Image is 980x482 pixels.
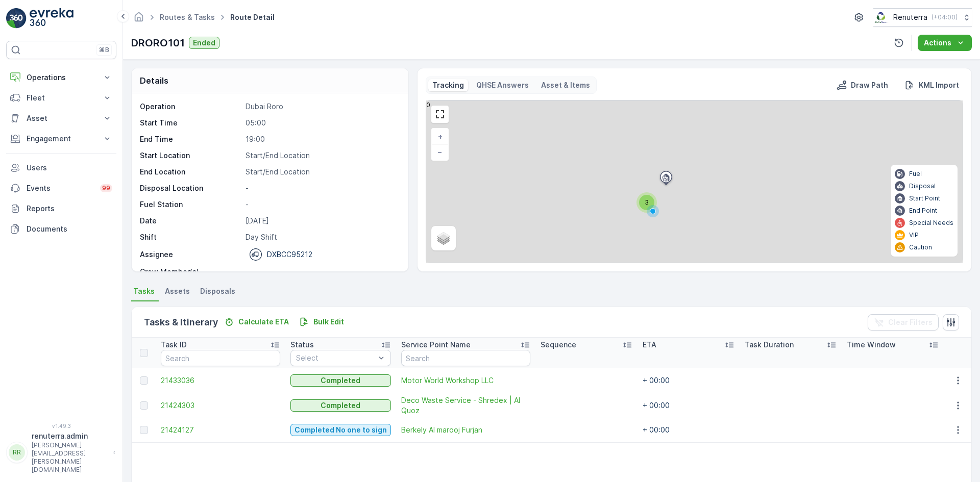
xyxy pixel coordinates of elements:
p: KML Import [919,80,959,90]
button: Engagement [6,129,116,149]
button: Calculate ETA [220,316,293,328]
span: Disposals [200,286,235,296]
a: Reports [6,198,116,219]
p: Reports [27,204,112,214]
p: Start Time [140,118,241,128]
p: Sequence [541,340,576,350]
p: Date [140,216,241,226]
p: 99 [102,184,110,192]
p: Renuterra [893,12,927,22]
a: Deco Waste Service - Shredex | Al Quoz [401,395,530,416]
div: 0 [426,100,963,263]
button: Ended [189,37,219,49]
p: Start/End Location [246,167,398,177]
p: Day Shift [246,232,398,242]
a: Motor World Workshop LLC [401,375,530,386]
p: Fleet [27,93,96,103]
p: Start Location [140,150,241,161]
p: ( +04:00 ) [932,13,958,21]
span: 21424303 [161,400,280,411]
a: 21424127 [161,425,280,435]
span: Assets [165,286,190,296]
p: End Point [909,207,937,215]
p: Clear Filters [888,317,933,327]
button: RRrenuterra.admin[PERSON_NAME][EMAIL_ADDRESS][PERSON_NAME][DOMAIN_NAME] [6,431,116,474]
span: Tasks [133,286,155,296]
button: Completed [290,374,391,387]
p: VIP [909,231,919,239]
p: Service Point Name [401,340,471,350]
button: Clear Filters [868,314,939,331]
p: Events [27,183,94,193]
p: End Location [140,167,241,177]
p: ETA [643,340,656,350]
p: Disposal Location [140,183,241,193]
p: Draw Path [851,80,888,90]
p: renuterra.admin [32,431,108,441]
span: Berkely Al marooj Furjan [401,425,530,435]
p: - [246,267,398,277]
span: − [437,147,443,156]
div: 3 [636,192,657,213]
p: Completed [321,375,360,386]
p: Users [27,163,112,173]
span: v 1.49.3 [6,423,116,429]
p: Bulk Edit [313,317,344,327]
p: Crew Member(s) [140,267,241,277]
input: Search [161,350,280,366]
td: + 00:00 [638,418,740,442]
button: Actions [918,35,972,51]
p: 19:00 [246,134,398,144]
button: Renuterra(+04:00) [873,8,972,27]
p: Calculate ETA [238,317,289,327]
td: + 00:00 [638,393,740,418]
img: logo [6,8,27,29]
p: QHSE Answers [476,80,529,90]
p: Engagement [27,134,96,144]
p: Status [290,340,314,350]
img: logo_light-DOdMpM7g.png [30,8,73,29]
p: Assignee [140,249,173,260]
p: DXBCC95212 [267,249,312,260]
div: Toggle Row Selected [140,426,148,434]
div: RR [9,444,25,461]
p: Fuel [909,170,922,178]
p: Start/End Location [246,150,398,161]
p: 05:00 [246,118,398,128]
p: Tracking [432,80,464,90]
input: Search [401,350,530,366]
p: Details [140,74,168,87]
a: Users [6,158,116,178]
p: Documents [27,224,112,234]
button: Completed [290,399,391,412]
p: Ended [193,38,215,48]
button: Asset [6,108,116,129]
p: Disposal [909,182,936,190]
a: Documents [6,219,116,239]
div: Toggle Row Selected [140,376,148,385]
button: Operations [6,67,116,88]
button: Fleet [6,88,116,108]
p: Task ID [161,340,187,350]
p: ⌘B [99,46,109,54]
p: End Time [140,134,241,144]
a: Zoom In [432,129,448,144]
p: Fuel Station [140,199,241,210]
p: Completed No one to sign [295,425,387,435]
div: Toggle Row Selected [140,401,148,410]
p: Completed [321,400,360,411]
span: 3 [645,198,649,206]
a: Layers [432,227,455,249]
p: Operations [27,72,96,83]
p: Select [296,353,375,363]
a: Zoom Out [432,144,448,160]
button: Completed No one to sign [290,424,391,436]
td: + 00:00 [638,368,740,393]
p: Asset & Items [541,80,590,90]
a: Events99 [6,178,116,198]
button: Draw Path [832,79,892,91]
a: Homepage [133,15,144,24]
p: Tasks & Itinerary [144,315,218,329]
